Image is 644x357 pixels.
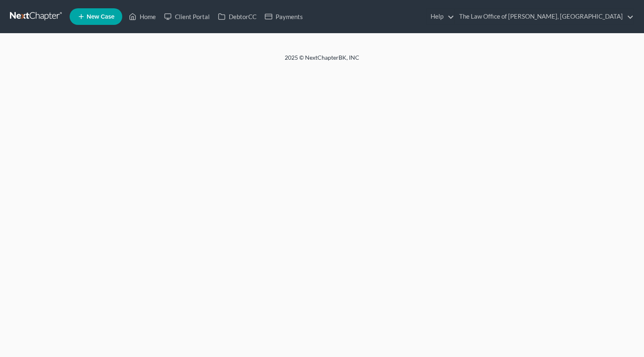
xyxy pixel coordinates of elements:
div: 2025 © NextChapterBK, INC [86,53,558,68]
a: Payments [261,9,307,24]
a: DebtorCC [214,9,261,24]
a: The Law Office of [PERSON_NAME], [GEOGRAPHIC_DATA] [455,9,634,24]
a: Help [426,9,454,24]
a: Client Portal [160,9,214,24]
new-legal-case-button: New Case [70,8,122,25]
a: Home [125,9,160,24]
